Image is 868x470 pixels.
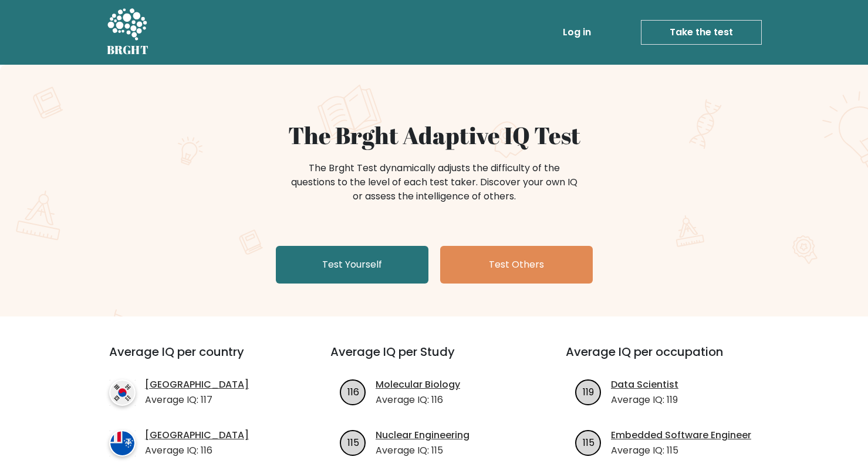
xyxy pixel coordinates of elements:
p: Average IQ: 116 [145,444,249,458]
p: Average IQ: 119 [611,393,678,407]
p: Average IQ: 115 [376,444,470,458]
text: 115 [347,435,359,449]
text: 119 [583,385,594,398]
a: Test Others [440,246,593,284]
p: Average IQ: 117 [145,393,249,407]
a: Log in [558,21,596,44]
a: Data Scientist [611,378,678,392]
text: 115 [583,435,595,449]
h3: Average IQ per Study [330,345,538,373]
div: The Brght Test dynamically adjusts the difficulty of the questions to the level of each test take... [288,161,581,204]
a: Molecular Biology [376,378,460,392]
text: 116 [347,385,359,398]
a: Test Yourself [276,246,428,284]
p: Average IQ: 115 [611,444,751,458]
a: [GEOGRAPHIC_DATA] [145,428,249,442]
a: Nuclear Engineering [376,428,470,442]
a: Embedded Software Engineer [611,428,751,442]
h3: Average IQ per occupation [566,345,773,373]
a: [GEOGRAPHIC_DATA] [145,378,249,392]
h5: BRGHT [107,43,149,57]
a: BRGHT [107,5,149,60]
img: country [109,379,136,406]
p: Average IQ: 116 [376,393,460,407]
h3: Average IQ per country [109,345,288,373]
h1: The Brght Adaptive IQ Test [148,121,721,149]
a: Take the test [641,20,762,45]
img: country [109,430,136,456]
